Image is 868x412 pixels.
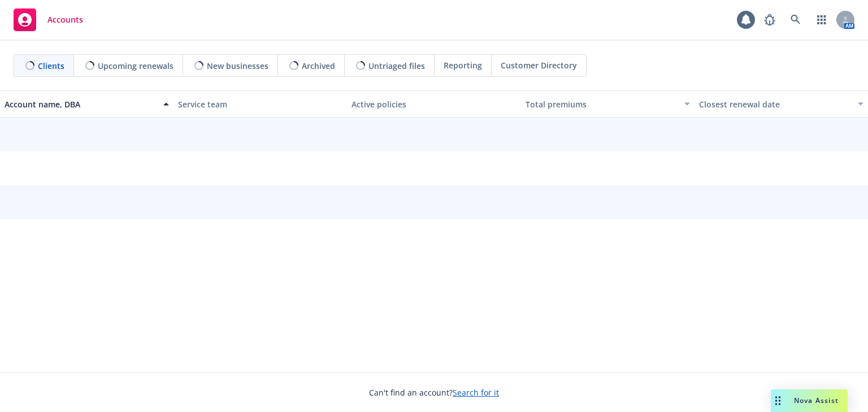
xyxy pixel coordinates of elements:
a: Search for it [453,387,499,398]
div: Account name, DBA [5,98,157,110]
span: Untriaged files [368,60,425,72]
span: Customer Directory [501,59,577,71]
div: Total premiums [526,98,678,110]
div: Drag to move [771,389,785,412]
a: Search [784,8,807,31]
a: Report a Bug [758,8,781,31]
span: Archived [302,60,335,72]
button: Nova Assist [771,389,848,412]
span: Upcoming renewals [98,60,173,72]
div: Closest renewal date [699,98,851,110]
span: New businesses [207,60,268,72]
button: Total premiums [521,90,695,118]
span: Clients [38,60,64,72]
a: Accounts [9,4,88,36]
a: Switch app [810,8,833,31]
span: Can't find an account? [369,387,499,398]
span: Reporting [444,59,482,71]
span: Nova Assist [794,396,839,405]
button: Active policies [347,90,520,118]
button: Service team [173,90,347,118]
div: Service team [178,98,342,110]
div: Active policies [351,98,516,110]
button: Closest renewal date [695,90,868,118]
span: Accounts [47,15,83,24]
